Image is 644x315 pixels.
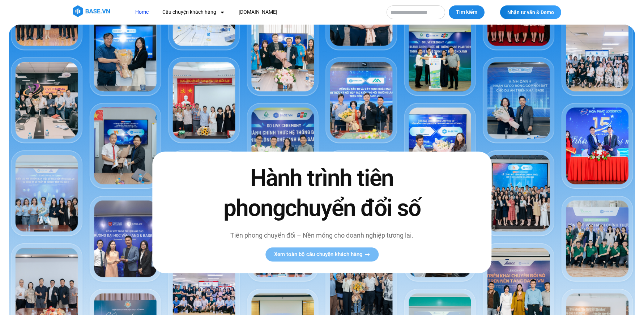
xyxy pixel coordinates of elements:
[208,231,436,240] p: Tiên phong chuyển đổi – Nền móng cho doanh nghiệp tương lai.
[449,5,485,19] button: Tìm kiếm
[130,5,154,19] a: Home
[265,248,379,262] a: Xem toàn bộ câu chuyện khách hàng
[500,5,561,19] a: Nhận tư vấn & Demo
[130,5,379,19] nav: Menu
[157,5,230,19] a: Câu chuyện khách hàng
[507,10,554,15] span: Nhận tư vấn & Demo
[456,9,477,16] span: Tìm kiếm
[208,163,436,223] h2: Hành trình tiên phong
[233,5,283,19] a: [DOMAIN_NAME]
[285,195,421,222] span: chuyển đổi số
[274,252,363,257] span: Xem toàn bộ câu chuyện khách hàng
